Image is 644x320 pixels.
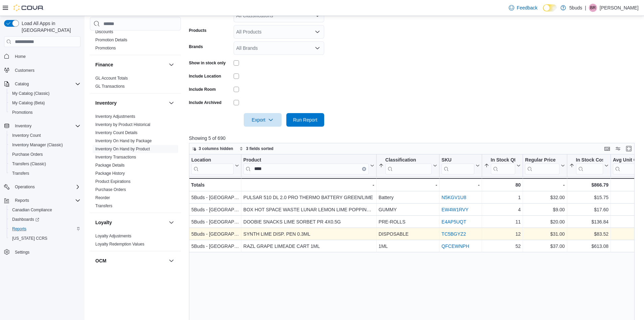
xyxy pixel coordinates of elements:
[484,193,521,201] div: 1
[379,206,437,214] div: GUMMY
[95,195,110,200] span: Reorder
[7,234,83,243] button: [US_STATE] CCRS
[12,122,80,130] span: Inventory
[12,80,80,88] span: Catalog
[379,218,437,226] div: PRE-ROLLS
[95,179,130,184] span: Product Expirations
[614,145,622,153] button: Display options
[385,157,432,164] div: Classification
[12,226,26,232] span: Reports
[442,231,466,237] a: TC5BGYZ2
[491,157,515,174] div: In Stock Qty
[625,145,633,153] button: Enter fullscreen
[243,242,374,250] div: RAZL GRAPE LIMEADE CART 1ML
[95,179,130,184] a: Product Expirations
[244,113,282,127] button: Export
[246,146,273,151] span: 3 fields sorted
[576,157,603,174] div: In Stock Cost
[7,205,83,215] button: Canadian Compliance
[7,89,83,98] button: My Catalog (Classic)
[95,187,126,192] span: Purchase Orders
[9,160,80,168] span: Transfers (Classic)
[9,225,29,233] a: Reports
[379,193,437,201] div: Battery
[95,138,152,143] a: Inventory On Hand by Package
[95,114,135,119] a: Inventory Adjustments
[243,193,374,201] div: PULSAR 510 DL 2.0 PRO THERMO BATTERY GREEN/LIME
[589,4,597,12] div: Briannen Rubin
[189,44,203,49] label: Brands
[248,113,278,127] span: Export
[12,152,43,157] span: Purchase Orders
[15,68,34,73] span: Customers
[9,225,80,233] span: Reports
[7,131,83,140] button: Inventory Count
[9,160,49,168] a: Transfers (Classic)
[9,99,48,107] a: My Catalog (Beta)
[191,193,239,201] div: 5Buds - [GEOGRAPHIC_DATA]
[9,234,80,242] span: Washington CCRS
[95,242,144,247] a: Loyalty Redemption Values
[199,146,233,151] span: 3 columns hidden
[442,157,474,164] div: SKU
[525,193,565,201] div: $32.00
[9,131,80,140] span: Inventory Count
[315,29,320,35] button: Open list of options
[15,123,31,129] span: Inventory
[9,215,42,223] a: Dashboards
[576,157,603,164] div: In Stock Cost
[191,157,234,174] div: Location
[15,54,26,59] span: Home
[95,130,138,135] a: Inventory Count Details
[12,91,50,96] span: My Catalog (Classic)
[95,61,166,68] button: Finance
[1,196,83,205] button: Reports
[525,206,565,214] div: $9.00
[525,230,565,238] div: $31.00
[9,99,80,107] span: My Catalog (Beta)
[95,257,106,264] h3: OCM
[379,242,437,250] div: 1ML
[569,4,582,12] p: 5buds
[191,242,239,250] div: 5Buds - [GEOGRAPHIC_DATA]
[90,232,181,251] div: Loyalty
[12,52,80,60] span: Home
[569,181,608,189] div: $866.79
[191,218,239,226] div: 5Buds - [GEOGRAPHIC_DATA]
[603,145,611,153] button: Keyboard shortcuts
[191,230,239,238] div: 5Buds - [GEOGRAPHIC_DATA]
[95,155,136,159] a: Inventory Transactions
[95,163,125,168] a: Package Details
[95,76,128,81] a: GL Account Totals
[442,219,466,225] a: E4AP5UQT
[12,52,28,61] a: Home
[95,234,132,238] a: Loyalty Adjustments
[379,181,437,189] div: -
[189,135,639,142] p: Showing 5 of 690
[9,215,80,223] span: Dashboards
[600,4,639,12] p: [PERSON_NAME]
[191,206,239,214] div: 5Buds - [GEOGRAPHIC_DATA]
[95,61,113,68] h3: Finance
[525,181,565,189] div: -
[506,1,540,15] a: Feedback
[12,207,52,213] span: Canadian Compliance
[442,243,469,249] a: QFCEWNPH
[12,142,63,148] span: Inventory Manager (Classic)
[569,157,608,174] button: In Stock Cost
[95,146,150,152] span: Inventory On Hand by Product
[15,250,29,255] span: Settings
[95,29,113,35] span: Discounts
[243,206,374,214] div: BOX HOT SPACE WASTE LUNAR LEMON LIME POPPING CANDY
[15,184,35,190] span: Operations
[15,81,29,87] span: Catalog
[243,218,374,226] div: DOOBIE SNACKS LIME SORBET PR 4X0.5G
[95,122,150,127] a: Inventory by Product Historical
[243,181,374,189] div: -
[95,37,127,43] span: Promotion Details
[12,236,47,241] span: [US_STATE] CCRS
[95,204,112,208] a: Transfers
[9,169,80,177] span: Transfers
